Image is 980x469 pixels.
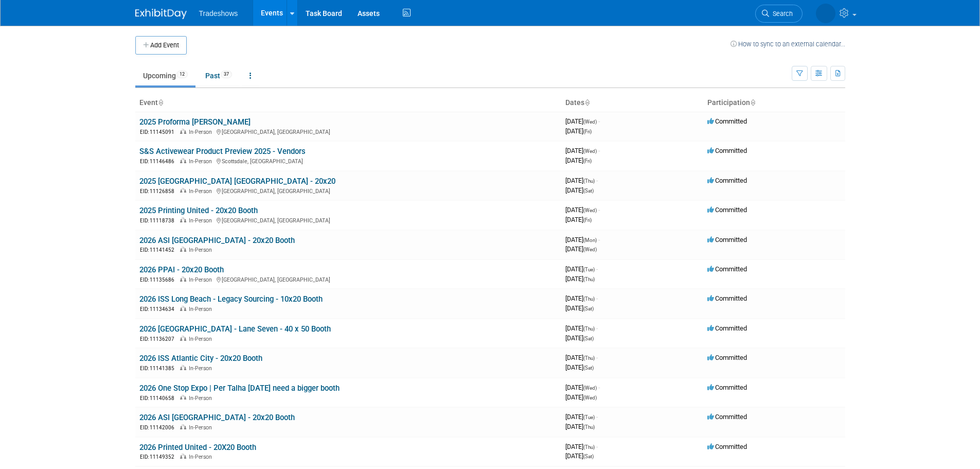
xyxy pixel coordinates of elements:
[583,267,595,272] span: (Tue)
[189,188,215,195] span: In-Person
[180,395,186,400] img: In-Person Event
[139,117,251,127] a: 2025 Proforma [PERSON_NAME]
[596,354,598,361] span: -
[730,40,845,48] a: How to sync to an external calendar...
[139,236,295,245] a: 2026 ASI [GEOGRAPHIC_DATA] - 20x20 Booth
[180,365,186,370] img: In-Person Event
[140,277,179,283] span: EID: 11135686
[176,71,188,78] span: 12
[180,217,186,222] img: In-Person Event
[189,454,215,460] span: In-Person
[598,147,600,154] span: -
[583,355,595,361] span: (Thu)
[565,294,598,302] span: [DATE]
[140,159,179,164] span: EID: 11146486
[189,276,215,283] span: In-Person
[140,336,179,342] span: EID: 11136207
[139,147,306,156] a: S&S Activewear Product Preview 2025 - Vendors
[189,158,215,165] span: In-Person
[755,5,803,23] a: Search
[139,275,557,284] div: [GEOGRAPHIC_DATA], [GEOGRAPHIC_DATA]
[565,452,594,460] span: [DATE]
[565,304,594,312] span: [DATE]
[565,443,598,450] span: [DATE]
[565,423,595,430] span: [DATE]
[707,354,747,361] span: Committed
[139,177,335,186] a: 2025 [GEOGRAPHIC_DATA] [GEOGRAPHIC_DATA] - 20x20
[140,306,179,312] span: EID: 11134634
[180,158,186,163] img: In-Person Event
[565,334,594,342] span: [DATE]
[583,296,595,302] span: (Thu)
[189,424,215,431] span: In-Person
[180,424,186,429] img: In-Person Event
[707,443,747,450] span: Committed
[139,324,331,334] a: 2026 [GEOGRAPHIC_DATA] - Lane Seven - 40 x 50 Booth
[135,94,561,112] th: Event
[583,158,592,164] span: (Fri)
[596,443,598,450] span: -
[180,188,186,193] img: In-Person Event
[135,9,187,19] img: ExhibitDay
[180,306,186,311] img: In-Person Event
[583,129,592,134] span: (Fri)
[565,324,598,332] span: [DATE]
[707,384,747,391] span: Committed
[140,188,179,194] span: EID: 11126858
[583,444,595,450] span: (Thu)
[189,217,215,224] span: In-Person
[180,276,186,282] img: In-Person Event
[596,265,598,273] span: -
[707,324,747,332] span: Committed
[583,178,595,184] span: (Thu)
[139,127,557,136] div: [GEOGRAPHIC_DATA], [GEOGRAPHIC_DATA]
[140,218,179,223] span: EID: 11118738
[598,384,600,391] span: -
[583,424,595,430] span: (Thu)
[139,216,557,224] div: [GEOGRAPHIC_DATA], [GEOGRAPHIC_DATA]
[199,9,238,18] span: Tradeshows
[565,186,594,194] span: [DATE]
[583,365,594,371] span: (Sat)
[189,365,215,372] span: In-Person
[189,306,215,312] span: In-Person
[583,217,592,223] span: (Fri)
[565,413,598,421] span: [DATE]
[565,363,594,371] span: [DATE]
[596,294,598,302] span: -
[707,117,747,125] span: Committed
[140,425,179,430] span: EID: 11142006
[584,98,590,107] a: Sort by Start Date
[769,10,793,18] span: Search
[583,395,597,401] span: (Wed)
[750,98,755,107] a: Sort by Participation Type
[565,354,598,361] span: [DATE]
[139,157,557,165] div: Scottsdale, [GEOGRAPHIC_DATA]
[583,148,597,154] span: (Wed)
[180,336,186,341] img: In-Person Event
[583,336,594,341] span: (Sat)
[707,206,747,214] span: Committed
[139,206,258,215] a: 2025 Printing United - 20x20 Booth
[565,265,598,273] span: [DATE]
[561,94,703,112] th: Dates
[565,216,592,223] span: [DATE]
[565,393,597,401] span: [DATE]
[707,265,747,273] span: Committed
[565,117,600,125] span: [DATE]
[816,4,835,23] img: Janet Wong
[189,129,215,135] span: In-Person
[135,36,187,55] button: Add Event
[565,275,595,283] span: [DATE]
[583,237,597,243] span: (Mon)
[139,413,295,422] a: 2026 ASI [GEOGRAPHIC_DATA] - 20x20 Booth
[583,188,594,194] span: (Sat)
[189,336,215,342] span: In-Person
[565,245,597,253] span: [DATE]
[583,454,594,459] span: (Sat)
[598,117,600,125] span: -
[707,177,747,184] span: Committed
[565,127,592,135] span: [DATE]
[707,236,747,244] span: Committed
[707,147,747,154] span: Committed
